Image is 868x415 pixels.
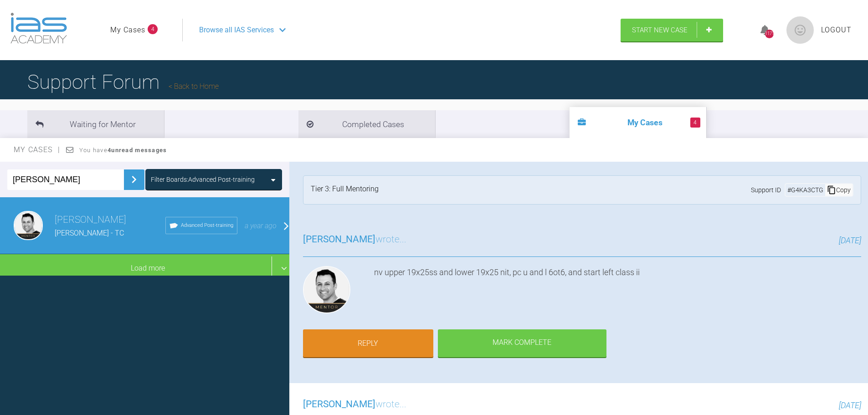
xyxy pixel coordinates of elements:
[303,234,375,245] span: [PERSON_NAME]
[570,107,706,138] li: My Cases
[438,329,606,358] div: Mark Complete
[839,400,861,410] span: [DATE]
[181,221,233,230] span: Advanced Post-training
[621,19,723,41] a: Start New Case
[303,329,433,358] a: Reply
[55,229,124,237] span: [PERSON_NAME] - TC
[148,24,158,34] span: 4
[303,232,406,247] h3: wrote...
[786,16,814,44] img: profile.png
[110,24,145,36] a: My Cases
[632,26,688,34] span: Start New Case
[245,221,277,230] span: a year ago
[14,145,61,154] span: My Cases
[27,110,164,138] li: Waiting for Mentor
[839,236,861,245] span: [DATE]
[303,266,350,313] img: Zaid Esmail
[7,169,124,190] input: Enter Case ID or Title
[821,24,852,36] a: Logout
[825,184,853,196] div: Copy
[14,211,43,240] img: Zaid Esmail
[108,147,167,154] strong: 4 unread messages
[765,30,774,38] div: 1171
[199,24,274,36] span: Browse all IAS Services
[298,110,435,138] li: Completed Cases
[79,147,167,154] span: You have
[303,397,406,412] h3: wrote...
[786,185,825,195] div: # G4KA3CTG
[10,13,67,44] img: logo-light.3e3ef733.png
[303,399,375,410] span: [PERSON_NAME]
[127,172,141,187] img: chevronRight.28bd32b0.svg
[690,118,700,128] span: 4
[374,266,861,317] div: nv upper 19x25ss and lower 19x25 nit, pc u and l 6ot6, and start left class ii
[27,66,219,98] h1: Support Forum
[751,185,781,195] span: Support ID
[169,82,219,91] a: Back to Home
[55,212,165,228] h3: [PERSON_NAME]
[311,183,379,197] div: Tier 3: Full Mentoring
[151,174,255,184] div: Filter Boards: Advanced Post-training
